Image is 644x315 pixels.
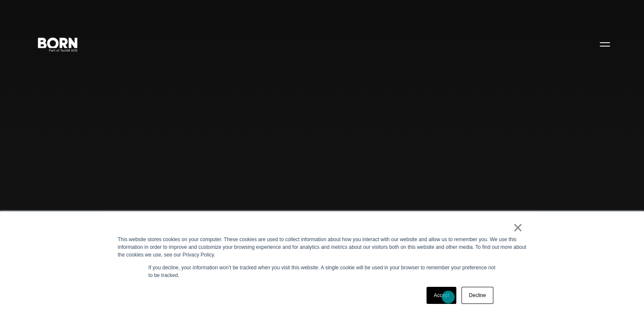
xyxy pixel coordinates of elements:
[513,224,523,231] a: ×
[461,287,493,304] a: Decline
[595,35,615,53] button: Open
[426,287,457,304] a: Accept
[149,264,496,279] p: If you decline, your information won’t be tracked when you visit this website. A single cookie wi...
[118,236,527,259] div: This website stores cookies on your computer. These cookies are used to collect information about...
